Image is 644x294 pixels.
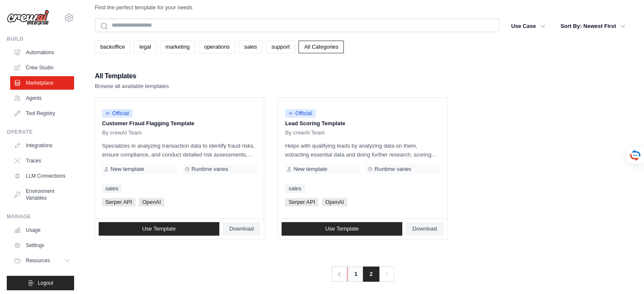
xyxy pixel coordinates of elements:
[160,41,195,53] a: marketing
[285,184,304,193] a: sales
[363,267,379,282] span: 2
[7,10,49,26] img: Logo
[95,3,193,12] p: Find the perfect template for your needs
[347,267,364,282] a: 1
[199,41,235,53] a: operations
[102,109,133,118] span: Official
[102,119,257,128] p: Customer Fraud Flagging Template
[95,70,169,82] h2: All Templates
[191,166,228,173] span: Runtime varies
[10,46,74,59] a: Automations
[412,225,437,232] span: Download
[102,129,142,136] span: By crewAI Team
[10,139,74,152] a: Integrations
[142,225,176,232] span: Use Template
[10,91,74,105] a: Agents
[10,169,74,183] a: LLM Connections
[285,129,325,136] span: By crewAI Team
[10,107,74,120] a: Tool Registry
[556,19,630,34] button: Sort By: Newest First
[10,254,74,267] button: Resources
[506,19,550,34] button: Use Case
[322,198,347,206] span: OpenAI
[299,41,344,53] a: All Categories
[102,184,122,193] a: sales
[325,225,359,232] span: Use Template
[10,184,74,205] a: Environment Variables
[10,61,74,74] a: Crew Studio
[293,166,327,173] span: New template
[38,280,53,286] span: Logout
[139,198,164,206] span: OpenAI
[331,267,394,282] nav: Pagination
[111,166,144,173] span: New template
[7,129,74,135] div: Operate
[282,222,402,236] a: Use Template
[10,76,74,90] a: Marketplace
[102,198,135,206] span: Serper API
[95,82,169,91] p: Browse all available templates
[285,198,318,206] span: Serper API
[7,213,74,220] div: Manage
[10,154,74,168] a: Traces
[285,119,440,128] p: Lead Scoring Template
[229,225,254,232] span: Download
[285,141,440,159] p: Helps with qualifying leads by analyzing data on them, extracting essential data and doing furthe...
[266,41,295,53] a: support
[406,222,444,236] a: Download
[7,36,74,42] div: Build
[223,222,261,236] a: Download
[374,166,411,173] span: Runtime varies
[285,109,315,118] span: Official
[134,41,156,53] a: legal
[26,257,50,264] span: Resources
[99,222,219,236] a: Use Template
[10,239,74,252] a: Settings
[102,141,257,159] p: Specializes in analyzing transaction data to identify fraud risks, ensure compliance, and conduct...
[239,41,263,53] a: sales
[7,276,74,290] button: Logout
[95,41,130,53] a: backoffice
[10,223,74,237] a: Usage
